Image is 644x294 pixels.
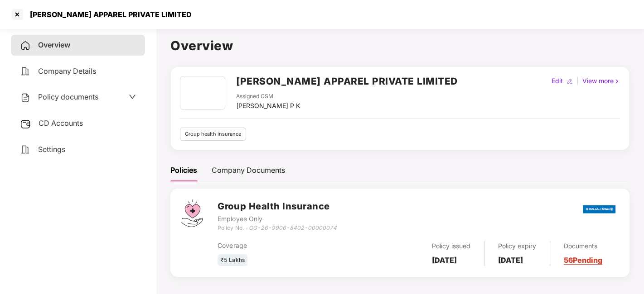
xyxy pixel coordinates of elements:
[575,76,581,86] div: |
[498,241,536,251] div: Policy expiry
[218,254,247,266] div: ₹5 Lakhs
[180,128,246,141] div: Group health insurance
[218,214,336,224] div: Employee Only
[218,199,336,213] h3: Group Health Insurance
[236,92,300,101] div: Assigned CSM
[614,78,620,85] img: rightIcon
[39,119,83,128] span: CD Accounts
[564,241,602,251] div: Documents
[218,241,351,251] div: Coverage
[20,40,31,51] img: svg+xml;base64,PHN2ZyB4bWxucz0iaHR0cDovL3d3dy53My5vcmcvMjAwMC9zdmciIHdpZHRoPSIyNCIgaGVpZ2h0PSIyNC...
[218,224,336,232] div: Policy No. -
[181,199,203,227] img: svg+xml;base64,PHN2ZyB4bWxucz0iaHR0cDovL3d3dy53My5vcmcvMjAwMC9zdmciIHdpZHRoPSI0Ny43MTQiIGhlaWdodD...
[498,256,523,265] b: [DATE]
[212,165,285,176] div: Company Documents
[581,76,622,86] div: View more
[236,74,458,89] h2: [PERSON_NAME] APPAREL PRIVATE LIMITED
[38,40,70,49] span: Overview
[432,241,470,251] div: Policy issued
[20,66,31,77] img: svg+xml;base64,PHN2ZyB4bWxucz0iaHR0cDovL3d3dy53My5vcmcvMjAwMC9zdmciIHdpZHRoPSIyNCIgaGVpZ2h0PSIyNC...
[170,36,629,56] h1: Overview
[170,165,197,176] div: Policies
[567,78,573,85] img: editIcon
[20,144,31,155] img: svg+xml;base64,PHN2ZyB4bWxucz0iaHR0cDovL3d3dy53My5vcmcvMjAwMC9zdmciIHdpZHRoPSIyNCIgaGVpZ2h0PSIyNC...
[583,199,615,219] img: bajaj.png
[20,92,31,103] img: svg+xml;base64,PHN2ZyB4bWxucz0iaHR0cDovL3d3dy53My5vcmcvMjAwMC9zdmciIHdpZHRoPSIyNCIgaGVpZ2h0PSIyNC...
[564,256,602,265] a: 56 Pending
[38,66,96,76] span: Company Details
[24,10,192,19] div: [PERSON_NAME] APPAREL PRIVATE LIMITED
[129,93,136,100] span: down
[550,76,565,86] div: Edit
[38,145,65,154] span: Settings
[432,256,457,265] b: [DATE]
[248,224,336,231] i: OG-26-9906-8402-00000074
[236,101,300,111] div: [PERSON_NAME] P K
[20,119,31,129] img: svg+xml;base64,PHN2ZyB3aWR0aD0iMjUiIGhlaWdodD0iMjQiIHZpZXdCb3g9IjAgMCAyNSAyNCIgZmlsbD0ibm9uZSIgeG...
[38,92,98,101] span: Policy documents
